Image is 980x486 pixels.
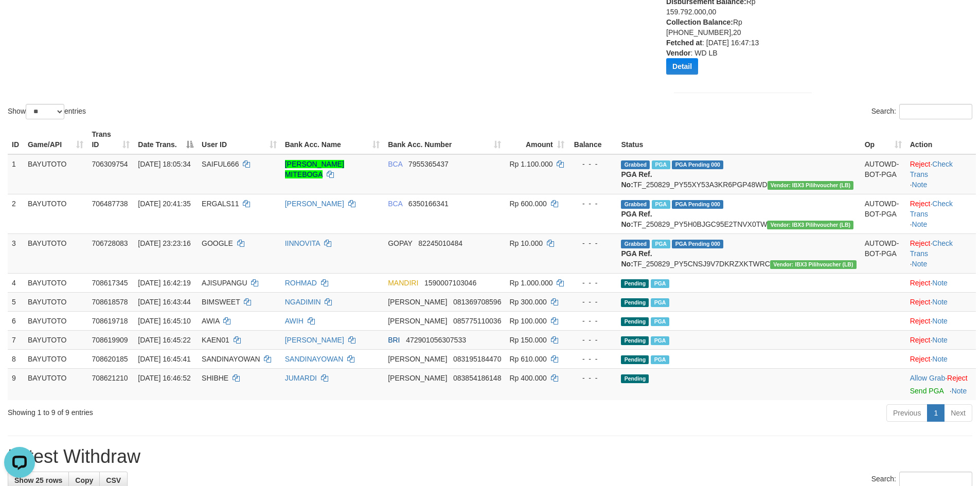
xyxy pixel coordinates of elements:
[138,160,190,168] span: [DATE] 18:05:34
[8,311,24,330] td: 6
[906,154,976,194] td: · ·
[573,335,613,345] div: - - -
[652,200,670,209] span: Marked by aeojona
[388,200,402,208] span: BCA
[8,330,24,349] td: 7
[24,330,88,349] td: BAYUTOTO
[24,154,88,194] td: BAYUTOTO
[75,476,93,484] span: Copy
[92,200,128,208] span: 706487738
[932,317,948,325] a: Note
[138,279,190,287] span: [DATE] 16:42:19
[906,233,976,273] td: · ·
[26,104,64,119] select: Showentries
[388,239,412,247] span: GOPAY
[861,233,906,273] td: AUTOWD-BOT-PGA
[408,160,449,168] span: Copy 7955365437 to clipboard
[8,125,24,154] th: ID
[621,200,650,209] span: Grabbed
[906,194,976,233] td: · ·
[406,336,466,344] span: Copy 472901056307533 to clipboard
[666,49,690,57] b: Vendor
[384,125,505,154] th: Bank Acc. Number: activate to sort column ascending
[24,233,88,273] td: BAYUTOTO
[912,260,928,268] a: Note
[24,194,88,233] td: BAYUTOTO
[138,200,190,208] span: [DATE] 20:41:35
[666,39,702,47] b: Fetched at
[285,298,321,306] a: NGADIMIN
[285,336,344,344] a: [PERSON_NAME]
[509,239,543,247] span: Rp 10.000
[871,104,972,119] label: Search:
[388,279,418,287] span: MANDIRI
[910,200,953,218] a: Check Trans
[621,355,649,364] span: Pending
[388,298,447,306] span: [PERSON_NAME]
[509,298,546,306] span: Rp 300.000
[509,374,546,382] span: Rp 400.000
[910,387,943,395] a: Send PGA
[202,298,240,306] span: BIMSWEET
[621,210,652,228] b: PGA Ref. No:
[672,240,723,248] span: PGA Pending
[651,298,669,307] span: Marked by aeojona
[617,233,860,273] td: TF_250829_PY5CNSJ9V7DKRZXKTWRC
[509,279,553,287] span: Rp 1.000.000
[932,279,948,287] a: Note
[651,317,669,326] span: Marked by aeojona
[202,317,220,325] span: AWIA
[651,336,669,345] span: Marked by aeotom
[8,446,972,467] h1: Latest Withdraw
[8,292,24,311] td: 5
[202,355,260,363] span: SANDINAYOWAN
[138,336,190,344] span: [DATE] 16:45:22
[886,404,928,422] a: Previous
[8,273,24,292] td: 4
[285,160,344,178] a: [PERSON_NAME] MITEBOGA
[910,160,953,178] a: Check Trans
[617,194,860,233] td: TF_250829_PY5H0BJGC95E2TNVX0TW
[202,374,228,382] span: SHIBHE
[424,279,476,287] span: Copy 1590007103046 to clipboard
[285,374,317,382] a: JUMARDI
[910,355,931,363] a: Reject
[453,298,501,306] span: Copy 081369708596 to clipboard
[408,200,449,208] span: Copy 6350166341 to clipboard
[92,355,128,363] span: 708620185
[285,317,304,325] a: AWIH
[285,239,320,247] a: IINNOVITA
[932,298,948,306] a: Note
[910,279,931,287] a: Reject
[906,292,976,311] td: ·
[621,170,652,189] b: PGA Ref. No:
[652,240,670,248] span: Marked by aeojona
[573,278,613,288] div: - - -
[770,260,857,269] span: Vendor URL: https://dashboard.q2checkout.com/secure
[861,194,906,233] td: AUTOWD-BOT-PGA
[947,374,968,382] a: Reject
[651,279,669,288] span: Marked by aeotom
[573,297,613,307] div: - - -
[861,125,906,154] th: Op: activate to sort column ascending
[202,160,239,168] span: SAIFUL666
[666,58,698,75] button: Detail
[8,104,86,119] label: Show entries
[910,239,953,258] a: Check Trans
[24,125,88,154] th: Game/API: activate to sort column ascending
[92,298,128,306] span: 708618578
[568,125,617,154] th: Balance
[202,279,247,287] span: AJISUPANGU
[138,298,190,306] span: [DATE] 16:43:44
[910,336,931,344] a: Reject
[198,125,281,154] th: User ID: activate to sort column ascending
[666,18,733,26] b: Collection Balance:
[768,181,854,190] span: Vendor URL: https://dashboard.q2checkout.com/secure
[617,125,860,154] th: Status
[8,368,24,400] td: 9
[8,349,24,368] td: 8
[910,317,931,325] a: Reject
[932,355,948,363] a: Note
[505,125,568,154] th: Amount: activate to sort column ascending
[138,239,190,247] span: [DATE] 23:23:16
